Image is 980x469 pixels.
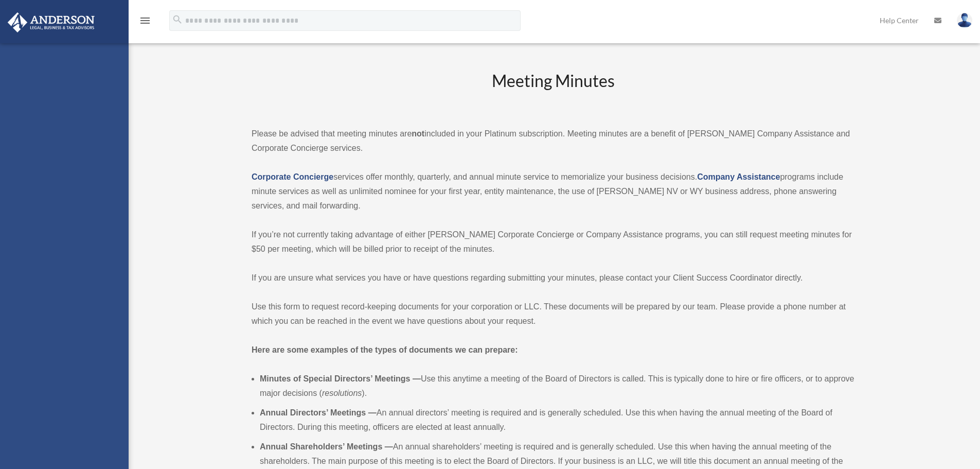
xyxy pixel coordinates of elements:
[260,408,377,417] b: Annual Directors’ Meetings —
[5,12,98,32] img: Anderson Advisors Platinum Portal
[252,70,854,112] h2: Meeting Minutes
[252,172,333,181] a: Corporate Concierge
[172,14,183,25] i: search
[697,172,780,181] a: Company Assistance
[252,345,518,354] strong: Here are some examples of the types of documents we can prepare:
[252,300,854,328] p: Use this form to request record-keeping documents for your corporation or LLC. These documents wi...
[957,13,972,28] img: User Pic
[260,372,854,401] li: Use this anytime a meeting of the Board of Directors is called. This is typically done to hire or...
[139,18,151,27] a: menu
[260,442,393,451] b: Annual Shareholders’ Meetings —
[412,129,424,138] strong: not
[139,14,151,27] i: menu
[252,271,854,285] p: If you are unsure what services you have or have questions regarding submitting your minutes, ple...
[322,389,362,397] em: resolutions
[260,374,421,383] b: Minutes of Special Directors’ Meetings —
[252,228,854,256] p: If you’re not currently taking advantage of either [PERSON_NAME] Corporate Concierge or Company A...
[252,127,854,155] p: Please be advised that meeting minutes are included in your Platinum subscription. Meeting minute...
[260,406,854,435] li: An annual directors’ meeting is required and is generally scheduled. Use this when having the ann...
[252,170,854,213] p: services offer monthly, quarterly, and annual minute service to memorialize your business decisio...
